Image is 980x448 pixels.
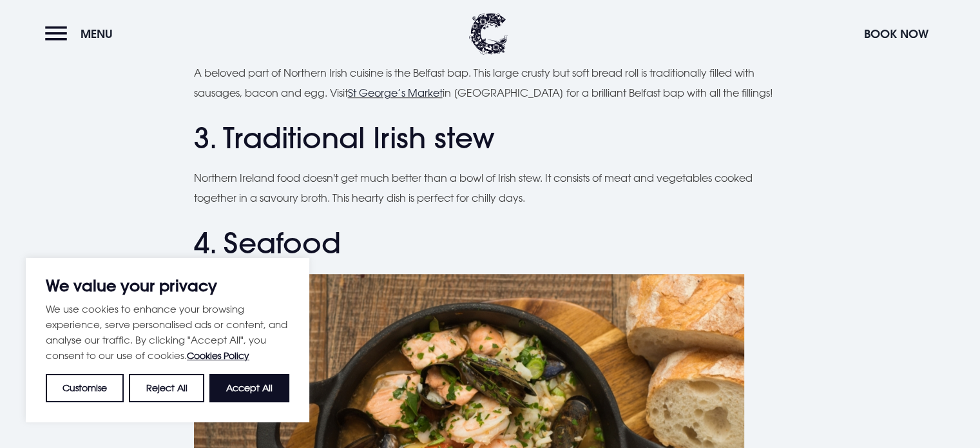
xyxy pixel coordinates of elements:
p: We value your privacy [46,278,289,293]
h2: 4. Seafood [194,226,787,260]
p: We use cookies to enhance your browsing experience, serve personalised ads or content, and analys... [46,301,289,364]
p: A beloved part of Northern Irish cuisine is the Belfast bap. This large crusty but soft bread rol... [194,63,787,102]
p: Northern Ireland food doesn't get much better than a bowl of Irish stew. It consists of meat and ... [194,168,787,208]
button: Accept All [209,374,289,402]
button: Book Now [858,20,935,48]
button: Menu [45,20,119,48]
button: Reject All [129,374,204,402]
span: Menu [81,26,113,41]
div: We value your privacy [26,258,309,422]
h2: 3. Traditional Irish stew [194,121,787,155]
a: St George’s Market [348,86,443,99]
button: Customise [46,374,124,402]
img: Clandeboye Lodge [469,13,508,55]
a: Cookies Policy [187,350,249,361]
